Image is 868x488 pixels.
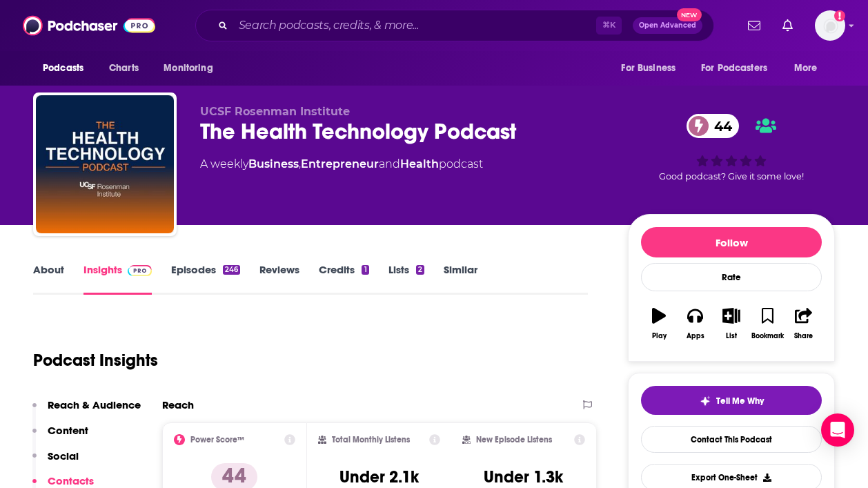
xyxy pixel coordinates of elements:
img: tell me why sparkle [700,396,711,407]
button: Content [32,424,88,449]
span: Open Advanced [639,22,696,29]
span: Charts [109,59,139,78]
span: Tell Me Why [716,396,764,407]
a: Entrepreneur [301,157,379,170]
div: 246 [223,265,240,275]
a: 44 [687,114,739,138]
button: open menu [33,55,101,81]
h2: Reach [162,398,194,411]
div: Rate [641,263,822,291]
a: Similar [444,263,477,295]
img: Podchaser Pro [128,265,152,276]
div: A weekly podcast [200,156,483,173]
div: Apps [687,332,704,340]
svg: Add a profile image [834,10,845,21]
div: 2 [416,265,424,275]
span: More [794,59,818,78]
div: List [726,332,737,340]
button: Share [786,299,822,349]
div: Bookmark [751,332,784,340]
input: Search podcasts, credits, & more... [233,14,596,37]
img: User Profile [815,10,845,41]
a: Contact This Podcast [641,426,822,453]
h2: Total Monthly Listens [332,435,410,445]
p: Reach & Audience [48,398,141,411]
p: Content [48,424,88,437]
div: 44Good podcast? Give it some love! [628,105,835,191]
div: Share [794,332,813,340]
span: and [379,157,400,170]
button: open menu [785,55,835,81]
div: Open Intercom Messenger [821,413,854,447]
img: Podchaser - Follow, Share and Rate Podcasts [23,12,155,39]
span: Logged in as weareheadstart [815,10,845,41]
h3: Under 1.3k [484,467,563,487]
button: List [713,299,749,349]
button: open menu [154,55,230,81]
button: tell me why sparkleTell Me Why [641,386,822,415]
span: New [677,8,702,21]
button: Show profile menu [815,10,845,41]
img: The Health Technology Podcast [36,95,174,233]
a: Show notifications dropdown [742,14,766,37]
a: Credits1 [319,263,368,295]
p: Contacts [48,474,94,487]
span: Monitoring [164,59,213,78]
span: Good podcast? Give it some love! [659,171,804,182]
div: Play [652,332,667,340]
button: Apps [677,299,713,349]
button: Open AdvancedNew [633,17,702,34]
a: About [33,263,64,295]
button: Follow [641,227,822,257]
a: Charts [100,55,147,81]
span: UCSF Rosenman Institute [200,105,350,118]
a: Health [400,157,439,170]
a: Business [248,157,299,170]
span: For Podcasters [701,59,767,78]
button: Reach & Audience [32,398,141,424]
button: open menu [692,55,787,81]
a: Lists2 [388,263,424,295]
button: open menu [611,55,693,81]
a: Show notifications dropdown [777,14,798,37]
button: Bookmark [749,299,785,349]
span: 44 [700,114,739,138]
a: InsightsPodchaser Pro [83,263,152,295]
a: Episodes246 [171,263,240,295]
h2: New Episode Listens [476,435,552,445]
a: Reviews [259,263,299,295]
div: Search podcasts, credits, & more... [195,10,714,41]
button: Play [641,299,677,349]
div: 1 [362,265,368,275]
span: , [299,157,301,170]
span: ⌘ K [596,17,622,35]
span: Podcasts [43,59,83,78]
h2: Power Score™ [190,435,244,445]
p: Social [48,449,79,462]
button: Social [32,449,79,475]
h3: Under 2.1k [339,467,419,487]
span: For Business [621,59,675,78]
h1: Podcast Insights [33,350,158,371]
